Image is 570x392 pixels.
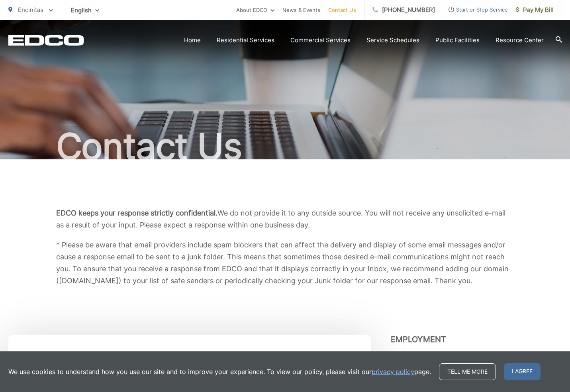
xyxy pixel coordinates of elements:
a: privacy policy [372,367,414,376]
a: About EDCO [236,5,274,15]
a: Service Schedules [366,35,419,45]
a: News & Events [282,5,320,15]
p: We do not provide it to any outside source. You will not receive any unsolicited e-mail as a resu... [56,207,514,231]
a: Commercial Services [290,35,351,45]
p: We use cookies to understand how you use our site and to improve your experience. To view our pol... [8,367,431,376]
a: EDCD logo. Return to the homepage. [8,35,84,46]
p: * Please be aware that email providers include spam blockers that can affect the delivery and dis... [56,239,514,287]
a: Contact Us [328,5,356,15]
a: Residential Services [217,35,274,45]
a: Public Facilities [435,35,480,45]
a: Tell me more [439,363,496,380]
span: English [65,3,105,17]
b: EDCO keeps your response strictly confidential. [56,209,217,217]
span: Encinitas [18,6,43,14]
a: Resource Center [496,35,544,45]
h3: Employment [391,335,562,344]
span: I agree [504,363,541,380]
span: Pay My Bill [516,5,554,15]
h1: Contact Us [8,127,562,167]
a: Home [184,35,201,45]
